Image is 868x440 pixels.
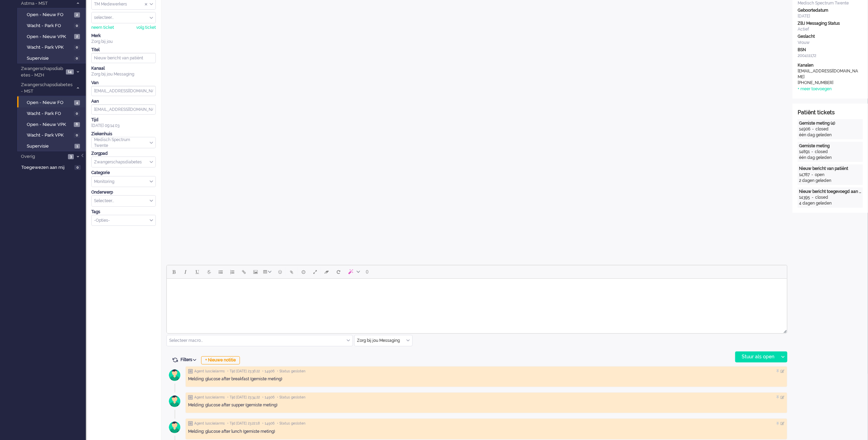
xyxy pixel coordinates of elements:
div: 14395 [799,195,810,200]
img: avatar [166,419,183,436]
span: Overig [20,153,66,160]
div: Actief [798,26,863,32]
div: - [810,149,815,155]
button: Fullscreen [309,266,321,278]
span: 0 [74,111,80,116]
span: Open - Nieuw FO [27,12,72,18]
div: closed [815,195,828,200]
a: Open - Nieuw VPK 2 [20,33,85,40]
span: Open - Nieuw VPK [27,34,72,40]
div: Van [91,80,156,86]
div: ZBJ Messaging Status [798,21,863,26]
div: Zorg bij jou Messaging [91,71,156,77]
div: Merk [91,33,156,39]
div: Geboortedatum [798,8,863,13]
div: volg ticket [136,25,156,31]
span: Open - Nieuw FO [27,100,72,106]
a: Wacht - Park VPK 0 [20,131,85,139]
span: Agent lusciialarms [194,369,225,374]
button: Underline [192,266,203,278]
div: BSN [798,47,863,53]
div: Gemiste meting [799,143,861,149]
span: • 14906 [262,369,275,374]
div: - [810,172,815,178]
span: • Status gesloten [277,421,305,426]
div: Geslacht [798,34,863,39]
div: Onderwerp [91,189,156,195]
div: Select Tags [91,215,156,226]
button: Italic [180,266,192,278]
img: ic_note_grey.svg [188,395,193,400]
div: 2 dagen geleden [799,178,861,184]
button: Emoticons [274,266,286,278]
div: [DATE] 09:14:03 [91,117,156,129]
span: 0 [74,133,80,138]
span: Open - Nieuw VPK [27,121,72,128]
div: Gemiste meting (4) [799,120,861,126]
div: één dag geleden [799,155,861,161]
a: Wacht - Park FO 0 [20,22,85,29]
div: open [815,172,824,178]
div: + meer toevoegen [798,86,832,92]
span: Agent lusciialarms [194,421,225,426]
div: [EMAIL_ADDRESS][DOMAIN_NAME] [798,68,859,80]
div: [DATE] [798,13,863,19]
span: 4 [74,100,80,105]
span: 14 [66,69,74,74]
a: Open - Nieuw FO 2 [20,11,85,18]
div: Nieuw bericht toegevoegd aan gesprek [799,189,861,195]
div: Melding: glucose after lunch (gemiste meting) [188,429,785,435]
button: Clear formatting [321,266,333,278]
div: 200411172 [798,53,863,59]
div: Assign User [91,12,156,23]
span: Wacht - Park VPK [27,44,72,51]
div: één dag geleden [799,132,861,138]
div: neem ticket [91,25,114,31]
iframe: Rich Text Area [167,279,787,327]
div: Tijd [91,117,156,123]
div: 4 dagen geleden [799,200,861,206]
span: Zwangerschapsdiabetes - MZH [20,66,64,78]
span: • Status gesloten [277,395,305,400]
span: • Tijd [DATE] 23:22:18 [227,421,260,426]
button: Numbered list [227,266,238,278]
div: 14787 [799,172,810,178]
a: Supervisie 1 [20,142,85,150]
span: 0 [366,269,369,275]
span: Wacht - Park VPK [27,132,72,139]
div: Kanaal [91,66,156,71]
img: avatar [166,367,183,384]
a: Wacht - Park VPK 0 [20,43,85,51]
div: Categorie [91,170,156,176]
img: ic_note_grey.svg [188,369,193,374]
div: Melding: glucose after breakfast (gemiste meting) [188,376,785,382]
div: Aan [91,99,156,104]
span: • 14906 [262,395,275,400]
div: Tags [91,209,156,215]
span: 1 [74,144,80,149]
div: Kanalen [798,62,863,68]
span: 0 [74,165,81,170]
a: Open - Nieuw VPK 6 [20,120,85,128]
span: Agent lusciialarms [194,395,225,400]
div: Resize [781,327,787,333]
button: Insert/edit link [238,266,250,278]
div: [PHONE_NUMBER] [798,80,859,86]
div: closed [815,126,829,132]
div: Stuur als open [736,352,778,362]
span: • Tijd [DATE] 23:36:22 [227,369,260,374]
div: 14891 [799,149,810,155]
span: • Status gesloten [277,369,305,374]
span: • Tijd [DATE] 23:34:22 [227,395,260,400]
button: Add attachment [286,266,298,278]
span: 3 [68,154,74,159]
span: 6 [74,122,80,127]
div: Zorg bij jou [91,39,156,45]
span: Astma - MST [20,0,73,7]
div: Medisch Spectrum Twente [798,0,863,6]
button: Bullet list [215,266,227,278]
div: Nieuw bericht van patiënt [799,166,861,172]
span: Toegewezen aan mij [21,164,72,171]
span: 0 [74,23,80,28]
